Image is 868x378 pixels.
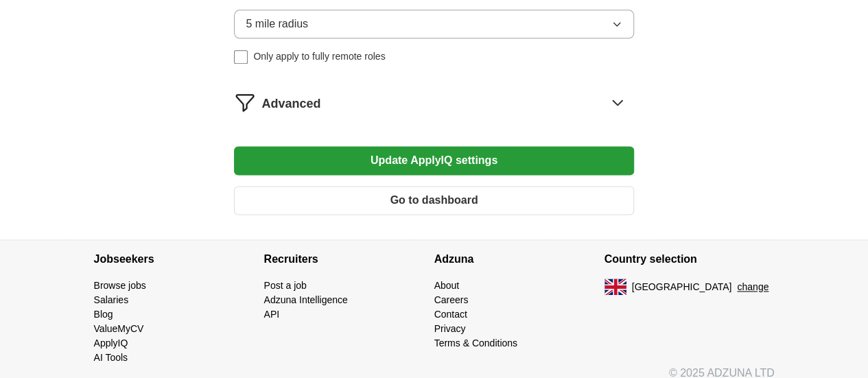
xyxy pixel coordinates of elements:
[94,309,113,320] a: Blog
[246,16,308,32] span: 5 mile radius
[737,280,769,294] button: change
[234,10,633,38] button: 5 mile radius
[234,186,633,215] button: Go to dashboard
[434,323,466,334] a: Privacy
[234,50,248,64] input: Only apply to fully remote roles
[264,294,348,305] a: Adzuna Intelligence
[261,95,320,113] span: Advanced
[605,279,626,295] img: UK flag
[605,240,775,279] h4: Country selection
[434,338,517,349] a: Terms & Conditions
[94,323,144,334] a: ValueMyCV
[94,280,146,291] a: Browse jobs
[253,49,385,64] span: Only apply to fully remote roles
[434,309,467,320] a: Contact
[94,352,128,363] a: AI Tools
[234,146,633,175] button: Update ApplyIQ settings
[234,91,256,113] img: filter
[434,294,469,305] a: Careers
[264,280,307,291] a: Post a job
[632,280,732,294] span: [GEOGRAPHIC_DATA]
[94,294,129,305] a: Salaries
[264,309,280,320] a: API
[94,338,128,349] a: ApplyIQ
[434,280,460,291] a: About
